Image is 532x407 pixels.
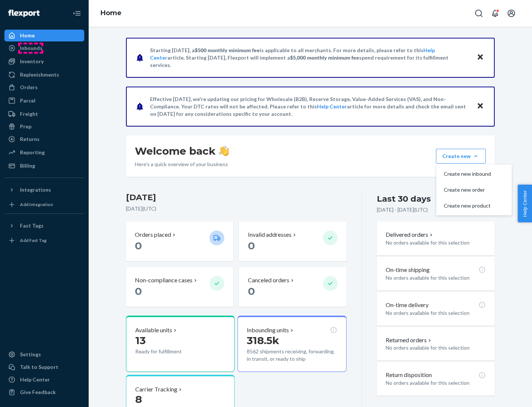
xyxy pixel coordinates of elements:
[20,162,35,169] div: Billing
[4,349,84,360] a: Settings
[20,363,58,371] div: Talk to Support
[126,267,233,307] button: Non-compliance cases 0
[386,379,486,387] p: No orders available for this selection
[438,198,510,214] button: Create new product
[20,237,47,243] div: Add Fast Tag
[4,361,84,373] a: Talk to Support
[20,32,35,39] div: Home
[126,205,347,212] p: [DATE] ( UTC )
[247,348,337,363] p: 8562 shipments receiving, forwarding, in transit, or ready to ship
[290,54,359,61] span: $5,000 monthly minimum fee
[69,6,84,21] button: Close Navigation
[135,385,177,394] p: Carrier Tracking
[4,220,84,232] button: Fast Tags
[4,81,84,93] a: Orders
[504,6,519,21] button: Open account menu
[20,123,31,130] div: Prep
[4,374,84,386] a: Help Center
[317,103,347,110] a: Help Center
[4,30,84,41] a: Home
[135,348,204,355] p: Ready for fulfillment
[488,6,502,21] button: Open notifications
[4,55,84,67] a: Inventory
[386,336,433,344] button: Returned orders
[386,309,486,317] p: No orders available for this selection
[386,266,430,274] p: On-time shipping
[20,222,44,229] div: Fast Tags
[219,146,229,156] img: hand-wave emoji
[377,193,431,205] div: Last 30 days
[20,149,45,156] div: Reporting
[150,47,470,69] p: Starting [DATE], a is applicable to all merchants. For more details, please refer to this article...
[4,386,84,398] button: Give Feedback
[135,161,229,168] p: Here’s a quick overview of your business
[238,316,346,372] button: Inbounding units318.5k8562 shipments receiving, forwarding, in transit, or ready to ship
[195,47,260,53] span: $500 monthly minimum fee
[4,133,84,145] a: Returns
[8,10,40,17] img: Flexport logo
[135,393,142,406] span: 8
[4,121,84,132] a: Prep
[126,222,233,261] button: Orders placed 0
[247,326,289,334] p: Inbounding units
[518,185,532,222] button: Help Center
[150,95,470,118] p: Effective [DATE], we're updating our pricing for Wholesale (B2B), Reserve Storage, Value-Added Se...
[248,231,291,239] p: Invalid addresses
[239,222,346,261] button: Invalid addresses 0
[135,231,171,239] p: Orders placed
[20,201,53,208] div: Add Integration
[20,351,41,358] div: Settings
[444,187,491,192] span: Create new order
[20,110,38,118] div: Freight
[386,344,486,351] p: No orders available for this selection
[248,239,255,252] span: 0
[126,316,235,372] button: Available units13Ready for fulfillment
[386,274,486,282] p: No orders available for this selection
[436,149,486,164] button: Create newCreate new inboundCreate new orderCreate new product
[471,6,486,21] button: Open Search Box
[475,101,485,112] button: Close
[135,334,146,347] span: 13
[377,206,428,213] p: [DATE] - [DATE] ( UTC )
[135,326,172,334] p: Available units
[4,42,84,54] a: Inbounds
[95,3,127,24] ol: breadcrumbs
[20,376,50,383] div: Help Center
[126,192,347,203] h3: [DATE]
[248,276,289,285] p: Canceled orders
[4,69,84,81] a: Replenishments
[248,285,255,297] span: 0
[4,235,84,246] a: Add Fast Tag
[20,71,59,78] div: Replenishments
[135,144,229,158] h1: Welcome back
[20,97,35,104] div: Parcel
[438,182,510,198] button: Create new order
[20,135,40,143] div: Returns
[4,199,84,211] a: Add Integration
[386,371,432,379] p: Return disposition
[20,58,44,65] div: Inventory
[444,171,491,176] span: Create new inbound
[20,388,56,396] div: Give Feedback
[4,108,84,120] a: Freight
[4,184,84,196] button: Integrations
[135,285,142,297] span: 0
[386,301,429,309] p: On-time delivery
[475,52,485,63] button: Close
[4,160,84,172] a: Billing
[135,239,142,252] span: 0
[4,95,84,107] a: Parcel
[100,9,122,17] a: Home
[239,267,346,307] button: Canceled orders 0
[386,239,486,246] p: No orders available for this selection
[20,44,42,52] div: Inbounds
[135,276,192,285] p: Non-compliance cases
[4,147,84,158] a: Reporting
[247,334,279,347] span: 318.5k
[386,231,434,239] button: Delivered orders
[20,186,51,194] div: Integrations
[20,84,38,91] div: Orders
[438,166,510,182] button: Create new inbound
